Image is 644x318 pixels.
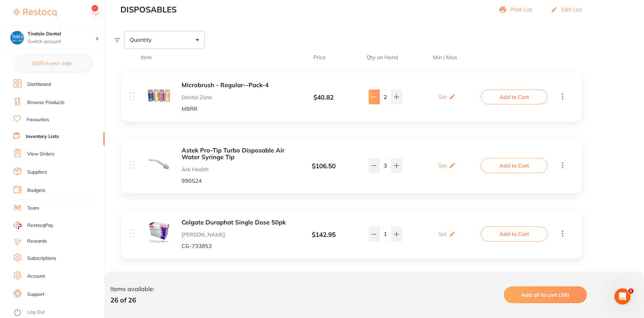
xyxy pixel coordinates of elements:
div: Astek Pro-Tip Turbo Disposable Air Water Syringe Tip Ark Health 990524 $106.50 Set Add to Cart [121,138,582,193]
a: Inventory Lists [26,133,59,140]
a: Favourites [27,116,49,123]
span: Item [141,54,284,60]
p: Switch account [28,38,96,45]
span: Min / Max [409,54,481,60]
a: Team [27,205,39,212]
a: Log Out [27,309,45,316]
p: Set [439,163,447,169]
a: Browse Products [27,99,65,106]
div: Microbrush - Regular--Pack-4 Dental Zone MBRR $40.82 Set Add to Cart [121,72,582,121]
a: Suppliers [27,169,47,176]
p: Set [439,231,447,237]
a: RestocqPay [13,221,53,229]
img: Restocq Logo [13,9,56,17]
a: Budgets [27,187,45,194]
button: Add all to cart (26) [504,286,587,303]
img: ay85OTA1MjQtanBn [147,152,171,176]
button: Astek Pro-Tip Turbo Disposable Air Water Syringe Tip [182,147,288,161]
button: Log Out [13,307,103,318]
a: Support [27,291,44,298]
button: Add to Cart [481,158,547,173]
p: CG-733853 [182,243,288,249]
span: Add all to cart (26) [521,291,569,298]
h4: Tindale Dental [28,31,96,37]
span: Price [284,54,355,60]
a: Dashboard [27,81,51,88]
img: Tindale Dental [10,31,24,44]
h2: DISPOSABLES [120,5,177,14]
img: Mzg1M18xLmpwZw [147,221,171,245]
a: Rewards [27,238,47,245]
button: Colgate Duraphat Single Dose 50pk [182,219,288,226]
div: Colgate Duraphat Single Dose 50pk [PERSON_NAME] CG-733853 $142.95 Set Add to Cart [121,210,582,258]
span: Quantity [130,37,152,43]
p: Print List [510,6,532,12]
p: Set [439,94,447,100]
span: Qty on Hand [355,54,409,60]
span: 1 [628,288,634,294]
img: RestocqPay [13,221,22,229]
div: $ 142.95 [288,231,359,239]
p: 26 of 26 [110,296,154,304]
button: $0.00 in your order [13,55,91,71]
div: $ 106.50 [288,163,359,170]
p: MBRR [182,106,288,112]
img: MHg1MDAtMS5wbmc [147,84,171,108]
a: Account [27,273,45,280]
a: Subscriptions [27,255,56,262]
iframe: Intercom live chat [614,288,631,305]
div: $ 40.82 [288,94,359,101]
button: Add to Cart [481,226,547,241]
button: Add to Cart [481,90,547,104]
p: Edit List [562,6,582,12]
p: Ark Health [182,166,288,172]
a: Restocq Logo [13,5,56,21]
p: Dental Zone [182,94,288,100]
button: Microbrush - Regular--Pack-4 [182,82,288,89]
span: RestocqPay [27,222,53,229]
a: View Orders [27,151,54,157]
p: Items available: [110,286,154,293]
p: 990524 [182,178,288,184]
p: [PERSON_NAME] [182,232,288,238]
